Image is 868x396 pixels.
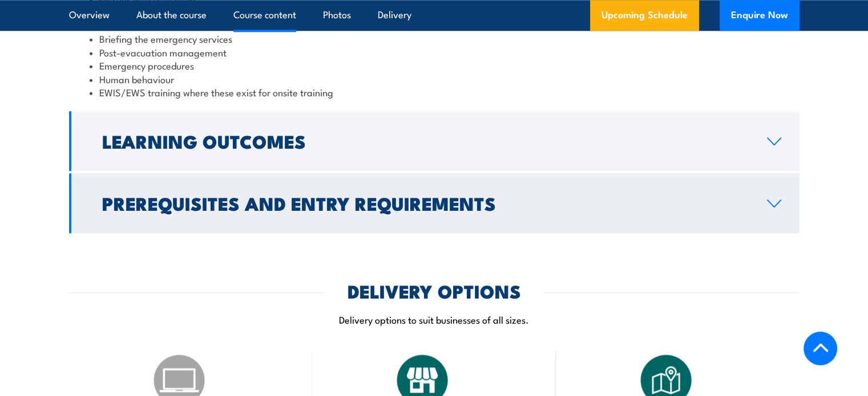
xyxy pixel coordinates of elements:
a: Prerequisites and Entry Requirements [69,173,800,233]
li: Briefing the emergency services [90,32,779,45]
h2: DELIVERY OPTIONS [348,283,521,299]
h2: Prerequisites and Entry Requirements [102,195,749,211]
h2: Learning Outcomes [102,133,749,149]
a: Learning Outcomes [69,111,800,171]
li: Emergency procedures [90,59,779,72]
li: Human behaviour [90,72,779,85]
li: Post-evacuation management [90,46,779,59]
li: EWIS/EWS training where these exist for onsite training [90,85,779,99]
p: Delivery options to suit businesses of all sizes. [69,313,800,326]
